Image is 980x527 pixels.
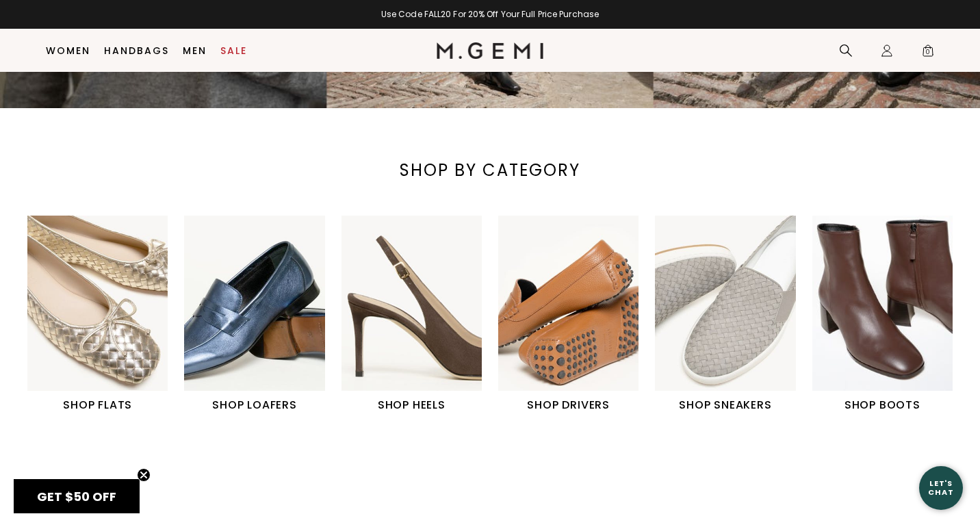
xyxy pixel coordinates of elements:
[137,468,151,482] button: Close teaser
[655,397,795,413] h1: SHOP SNEAKERS
[27,216,184,414] div: 1 / 6
[919,479,963,496] div: Let's Chat
[184,397,324,413] h1: SHOP LOAFERS
[498,216,639,414] a: SHOP DRIVERS
[498,216,655,414] div: 4 / 6
[437,42,544,59] img: M.Gemi
[14,479,140,513] div: GET $50 OFFClose teaser
[655,216,795,414] a: SHOP SNEAKERS
[46,45,90,56] a: Women
[655,216,812,414] div: 5 / 6
[27,397,168,413] h1: SHOP FLATS
[812,216,953,414] a: SHOP BOOTS
[184,216,324,414] a: SHOP LOAFERS
[341,397,482,413] h1: SHOP HEELS
[220,45,247,56] a: Sale
[184,216,341,414] div: 2 / 6
[341,216,482,414] a: SHOP HEELS
[104,45,169,56] a: Handbags
[27,216,168,414] a: SHOP FLATS
[341,216,498,414] div: 3 / 6
[921,47,935,60] span: 0
[812,216,969,414] div: 6 / 6
[183,45,207,56] a: Men
[498,397,639,413] h1: SHOP DRIVERS
[367,159,612,181] div: SHOP BY CATEGORY
[812,397,953,413] h1: SHOP BOOTS
[37,488,116,505] span: GET $50 OFF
